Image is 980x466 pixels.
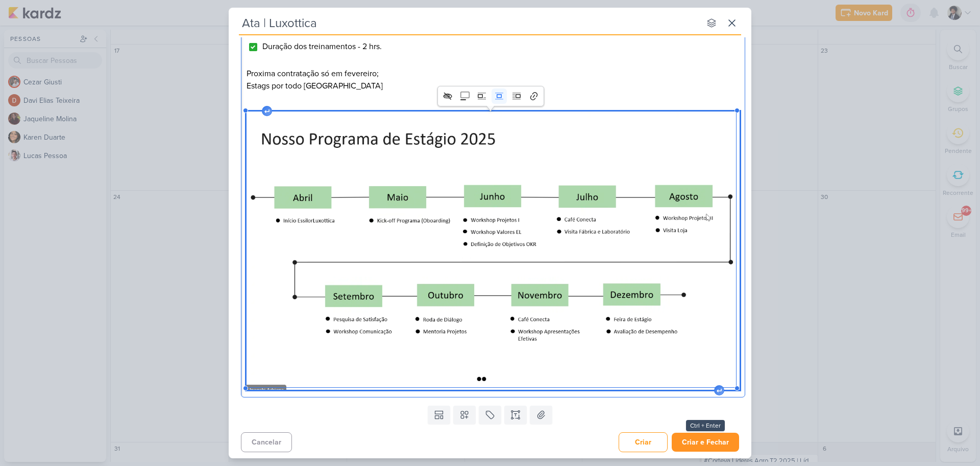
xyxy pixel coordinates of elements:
span: Duração dos treinamentos - 2 hrs. [262,41,382,52]
div: Ctrl + Enter [686,420,725,431]
div: Insert paragraph after block [714,385,724,395]
p: Proxima contratação só em fevereiro; [247,68,740,80]
button: Cancelar [241,432,292,452]
img: h8RKXDFP9gtKAAAAABJRU5ErkJggg== [247,112,740,389]
div: Insert paragraph before block [262,106,272,116]
p: Estags por todo [GEOGRAPHIC_DATA] [247,80,740,92]
button: Criar e Fechar [672,433,739,452]
button: Criar [619,432,668,452]
div: Image toolbar [438,86,544,106]
input: Kard Sem Título [239,14,700,32]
